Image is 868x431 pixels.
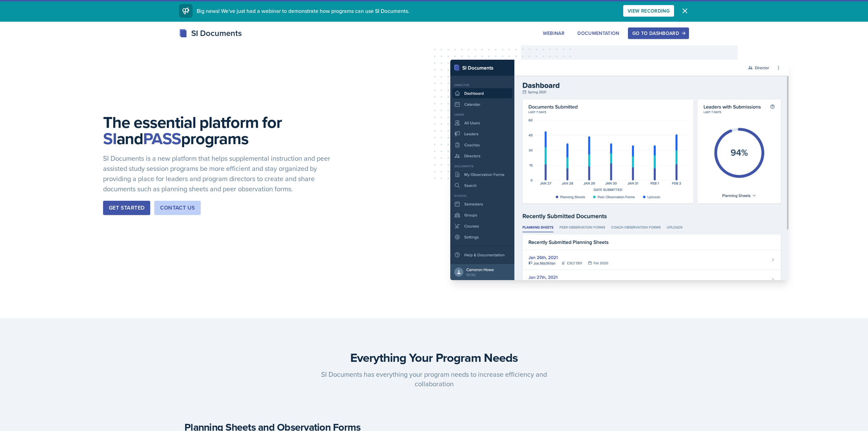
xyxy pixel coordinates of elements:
[632,31,685,36] div: Go to Dashboard
[538,27,569,39] button: Webinar
[179,27,242,39] div: SI Documents
[628,8,670,14] div: View Recording
[573,27,624,39] button: Documentation
[197,7,409,15] span: Big news! We've just had a webinar to demonstrate how programs can use SI Documents.
[628,27,689,39] button: Go to Dashboard
[103,201,150,215] button: Get Started
[623,5,674,17] button: View Recording
[160,204,195,212] div: Contact Us
[109,204,144,212] div: Get Started
[543,31,565,36] div: Webinar
[184,351,684,364] h3: Everything Your Program Needs
[154,201,201,215] button: Contact Us
[577,31,619,36] div: Documentation
[304,370,564,389] p: SI Documents has everything your program needs to increase efficiency and collaboration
